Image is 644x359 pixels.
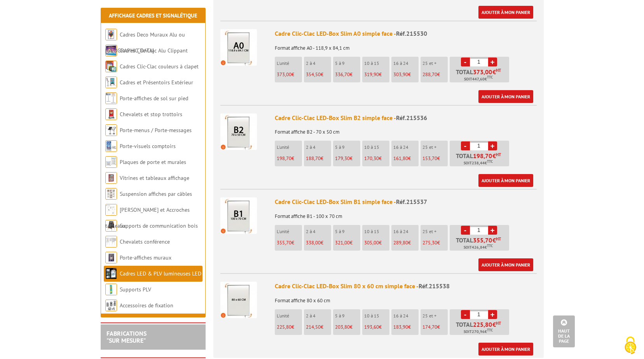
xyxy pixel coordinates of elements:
[487,159,493,164] sup: TTC
[306,145,331,150] p: 2 à 4
[478,6,533,19] a: Ajouter à mon panier
[461,310,470,319] a: -
[422,156,448,161] p: €
[120,302,173,309] a: Accessoires de fixation
[422,61,448,66] p: 25 et +
[487,328,493,332] sup: TTC
[422,239,437,246] span: 275,30
[496,152,501,157] sup: HT
[487,75,493,79] sup: TTC
[488,310,497,319] a: +
[396,114,427,122] span: Réf.215536
[492,69,496,75] span: €
[306,239,321,246] span: 338,00
[105,236,117,247] img: Chevalets conférence
[335,240,360,246] p: €
[275,40,537,51] p: Format affiche A0 - 118,9 x 84,1 cm
[473,321,492,328] span: 225,80
[393,61,419,66] p: 16 à 24
[478,90,533,103] a: Ajouter à mon panier
[364,324,379,330] span: 193,60
[105,124,117,136] img: Porte-menus / Porte-messages
[487,244,493,248] sup: TTC
[393,229,419,234] p: 16 à 24
[553,315,575,347] a: Haut de la page
[452,237,509,251] p: Total
[461,141,470,150] a: -
[335,72,360,77] p: €
[496,321,501,326] sup: HT
[496,68,501,73] sup: HT
[364,324,389,330] p: €
[275,197,537,206] div: Cadre Clic-Clac LED-Box Slim B1 simple face -
[452,321,509,335] p: Total
[275,293,537,303] p: Format affiche 80 x 60 cm
[120,159,186,166] a: Plaques de porte et murales
[478,258,533,271] a: Ajouter à mon panier
[277,61,302,66] p: L'unité
[306,229,331,234] p: 2 à 4
[492,237,496,243] span: €
[364,240,389,246] p: €
[488,141,497,150] a: +
[277,324,291,330] span: 225,80
[335,239,350,246] span: 321,00
[335,155,350,162] span: 179,30
[105,156,117,168] img: Plaques de porte et murales
[277,72,302,77] p: €
[393,324,419,330] p: €
[306,324,331,330] p: €
[105,172,117,184] img: Vitrines et tableaux affichage
[120,127,192,134] a: Porte-menus / Porte-messages
[473,237,492,243] span: 355,70
[120,270,201,277] a: Cadres LED & PLV lumineuses LED
[106,329,147,344] a: FABRICATIONS"Sur Mesure"
[335,324,360,330] p: €
[120,79,193,86] a: Cadres et Présentoirs Extérieur
[364,155,379,162] span: 170,30
[120,254,171,261] a: Porte-affiches muraux
[335,229,360,234] p: 5 à 9
[120,63,199,70] a: Cadres Clic-Clac couleurs à clapet
[464,244,493,251] span: Soit €
[306,313,331,319] p: 2 à 4
[488,226,497,235] a: +
[275,208,537,219] p: Format affiche B1 - 100 x 70 cm
[105,300,117,311] img: Accessoires de fixation
[393,155,408,162] span: 161,80
[422,313,448,319] p: 25 et +
[220,197,257,234] img: Cadre Clic-Clac LED-Box Slim B1 simple face
[306,240,331,246] p: €
[120,238,170,245] a: Chevalets conférence
[120,222,198,229] a: Supports de communication bois
[617,333,644,359] button: Cookies (fenêtre modale)
[364,239,379,246] span: 305,00
[393,313,419,319] p: 16 à 24
[120,174,189,181] a: Vitrines et tableaux affichage
[277,229,302,234] p: L'unité
[393,145,419,150] p: 16 à 24
[109,12,197,19] a: Affichage Cadres et Signalétique
[335,156,360,161] p: €
[277,156,302,161] p: €
[120,190,192,197] a: Suspension affiches par câbles
[422,229,448,234] p: 25 et +
[488,58,497,66] a: +
[464,160,493,166] span: Soit €
[472,244,485,251] span: 426,84
[105,31,185,54] a: Cadres Deco Muraux Alu ou [GEOGRAPHIC_DATA]
[105,140,117,152] img: Porte-visuels comptoirs
[472,160,485,166] span: 238,44
[105,92,117,104] img: Porte-affiches de sol sur pied
[473,69,492,75] span: 373,00
[335,61,360,66] p: 5 à 9
[364,229,389,234] p: 10 à 15
[120,143,176,150] a: Porte-visuels comptoirs
[105,252,117,263] img: Porte-affiches muraux
[422,324,448,330] p: €
[220,113,257,150] img: Cadre Clic-Clac LED-Box Slim B2 simple face
[335,71,350,78] span: 336,70
[452,69,509,82] p: Total
[461,58,470,66] a: -
[105,29,117,40] img: Cadres Deco Muraux Alu ou Bois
